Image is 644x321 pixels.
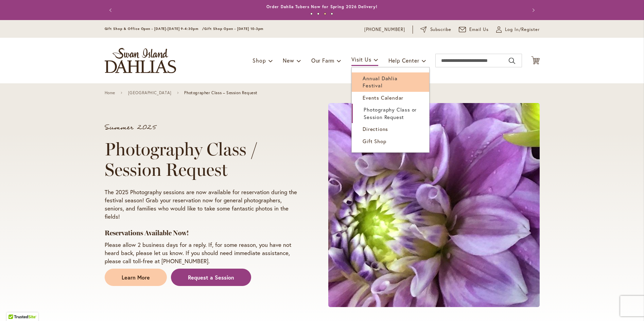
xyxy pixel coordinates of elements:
a: Learn More [105,269,167,286]
p: Summer 2025 [105,124,302,131]
span: Directions [363,125,388,132]
button: 4 of 4 [331,13,333,15]
span: New [283,57,294,64]
p: Please allow 2 business days for a reply. If, for some reason, you have not heard back, please le... [105,241,302,265]
button: 3 of 4 [324,13,326,15]
span: Annual Dahlia Festival [363,75,397,89]
a: Home [105,90,115,95]
span: Gift Shop [363,138,386,145]
span: Our Farm [311,57,334,64]
a: Log In/Register [496,26,540,33]
button: 1 of 4 [310,13,313,15]
span: Events Calendar [363,94,403,101]
button: Previous [105,3,118,17]
h1: Photography Class / Session Request [105,139,302,180]
span: Help Center [388,57,419,64]
span: Gift Shop & Office Open - [DATE]-[DATE] 9-4:30pm / [105,27,205,31]
span: Visit Us [351,56,371,63]
a: store logo [105,48,176,73]
a: Order Dahlia Tubers Now for Spring 2026 Delivery! [266,4,377,9]
span: Email Us [469,26,489,33]
button: Next [526,3,540,17]
a: [GEOGRAPHIC_DATA] [128,90,172,95]
span: Log In/Register [505,26,540,33]
span: Gift Shop Open - [DATE] 10-3pm [204,27,263,31]
button: 2 of 4 [317,13,319,15]
span: Request a Session [188,274,234,282]
span: Shop [253,57,266,64]
span: Subscribe [430,26,452,33]
p: The 2025 Photography sessions are now available for reservation during the festival season! Grab ... [105,188,302,221]
a: Subscribe [420,26,451,33]
a: Request a Session [171,269,251,286]
strong: Reservations Available Now! [105,229,189,237]
a: Email Us [459,26,489,33]
span: Learn More [122,274,150,282]
span: Photographer Class – Session Request [184,90,258,95]
a: [PHONE_NUMBER] [364,26,405,33]
span: Photography Class or Session Request [364,106,417,120]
